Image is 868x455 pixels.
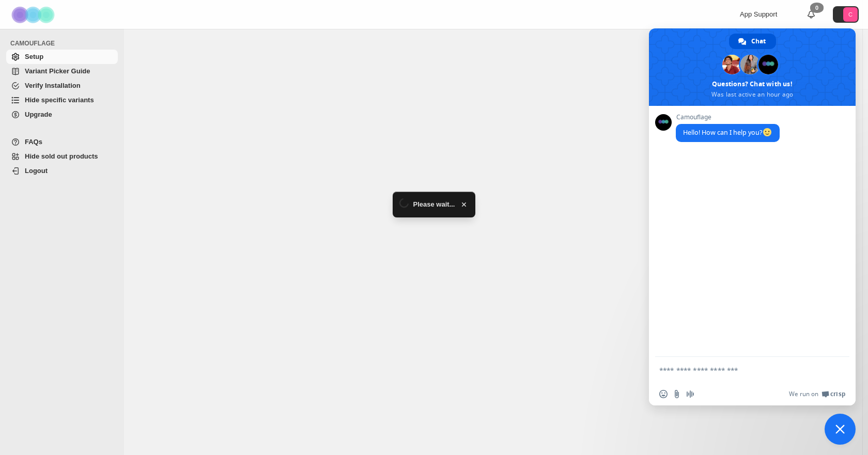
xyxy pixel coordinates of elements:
a: Hide specific variants [6,93,118,107]
span: Hide specific variants [25,96,94,104]
a: Logout [6,164,118,178]
a: Upgrade [6,107,118,122]
a: Variant Picker Guide [6,64,118,79]
span: Setup [25,53,43,60]
span: App Support [740,10,777,18]
a: We run onCrisp [789,390,845,398]
span: Send a file [673,390,681,398]
div: Chat [729,34,776,49]
span: Insert an emoji [659,390,668,398]
span: Hide sold out products [25,152,98,160]
span: Crisp [830,390,845,398]
span: Chat [751,34,766,49]
div: Close chat [825,414,856,445]
span: FAQs [25,138,42,146]
textarea: Compose your message... [659,366,823,375]
a: 0 [806,9,816,20]
span: Logout [25,167,48,175]
span: Avatar with initials C [843,7,858,22]
img: Camouflage [8,1,60,29]
span: Variant Picker Guide [25,67,90,75]
span: Please wait... [413,199,455,210]
span: Upgrade [25,111,52,118]
div: 0 [810,3,824,13]
button: Avatar with initials C [833,6,859,23]
span: We run on [789,390,818,398]
a: Verify Installation [6,79,118,93]
span: Hello! How can I help you? [683,128,772,137]
span: Camouflage [676,114,780,121]
a: FAQs [6,135,118,149]
a: Setup [6,50,118,64]
text: C [848,11,853,18]
span: Verify Installation [25,82,81,89]
a: Hide sold out products [6,149,118,164]
span: Audio message [686,390,694,398]
span: CAMOUFLAGE [10,39,119,48]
